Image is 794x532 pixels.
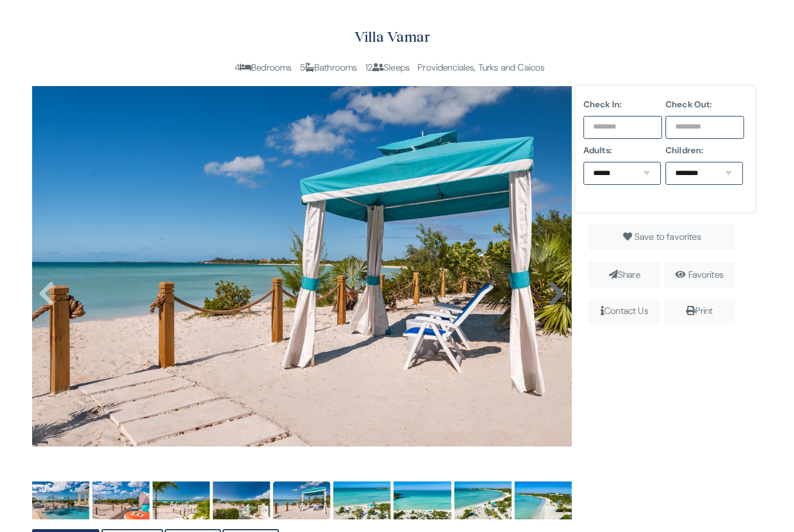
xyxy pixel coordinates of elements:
[583,143,662,157] label: Adults:
[418,61,544,73] span: Providenciales, Turks and Caicos
[333,481,391,520] img: 405d8e2f-8a9a-4267-9180-18c21d0b6fc4
[665,143,744,157] label: Children:
[668,304,730,319] div: Print
[32,481,89,520] img: 2255e5cd-5b62-45f5-a883-004765acff06
[589,299,660,323] span: Contact Us
[515,481,572,520] img: 48ed4936-0223-48fe-b6db-d05580ed3bb4
[32,25,753,49] h2: Villa Vamar
[365,61,410,73] span: 12 Sleeps
[635,231,701,243] span: Save to favorites
[583,98,662,111] label: Check In:
[273,481,330,520] img: f2262d0f-c662-410c-be49-6e520d435a83
[235,61,292,73] span: 4 Bedrooms
[394,481,451,520] img: eb1bdefd-d2a3-446c-a978-a8f1034a44e8
[213,481,270,520] img: c0537aeb-0dc6-429e-8f2f-d4fe17e3c202
[589,262,660,288] span: Share
[665,98,744,111] label: Check Out:
[300,61,357,73] span: 5 Bathrooms
[153,481,210,520] img: a5641a95-1c1a-4b0d-b0b9-08dc5ae87cf5
[454,481,511,520] img: ba676411-78e7-4fae-91fb-3870edb5af5e
[688,269,723,281] a: Favorites
[92,481,150,520] img: 813a2eb7-3699-40eb-af97-5a0dd0a270d5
